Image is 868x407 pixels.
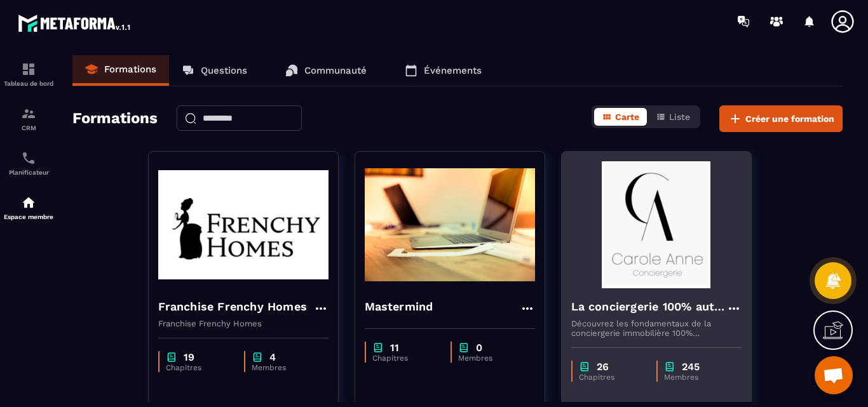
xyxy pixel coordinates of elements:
[72,105,158,132] h2: Formations
[458,354,522,363] p: Membres
[3,213,54,220] p: Espace membre
[392,55,494,86] a: Événements
[252,363,316,372] p: Membres
[571,161,742,288] img: formation-background
[372,354,438,363] p: Chapitres
[72,55,169,86] a: Formations
[372,342,384,354] img: chapter
[365,298,433,316] h4: Mastermind
[815,356,853,394] a: Ouvrir le chat
[458,342,470,354] img: chapter
[3,169,54,176] p: Planificateur
[594,108,647,126] button: Carte
[664,373,729,382] p: Membres
[252,351,263,363] img: chapter
[3,124,54,131] p: CRM
[615,112,639,122] span: Carte
[3,185,54,230] a: automationsautomationsEspace membre
[166,363,231,372] p: Chapitres
[664,361,675,373] img: chapter
[571,298,726,316] h4: La conciergerie 100% automatisée
[682,361,700,373] p: 245
[719,105,843,132] button: Créer une formation
[3,80,54,87] p: Tableau de bord
[21,195,36,210] img: automations
[745,112,834,125] span: Créer une formation
[18,11,132,34] img: logo
[21,62,36,77] img: formation
[3,97,54,141] a: formationformationCRM
[669,112,690,122] span: Liste
[184,351,194,363] p: 19
[3,52,54,97] a: formationformationTableau de bord
[579,361,590,373] img: chapter
[424,65,482,76] p: Événements
[273,55,379,86] a: Communauté
[365,161,535,288] img: formation-background
[390,342,399,354] p: 11
[169,55,260,86] a: Questions
[269,351,276,363] p: 4
[579,373,644,382] p: Chapitres
[597,361,609,373] p: 26
[571,319,742,338] p: Découvrez les fondamentaux de la conciergerie immobilière 100% automatisée. Cette formation est c...
[201,65,247,76] p: Questions
[158,298,308,316] h4: Franchise Frenchy Homes
[304,65,367,76] p: Communauté
[104,63,156,75] p: Formations
[21,150,36,166] img: scheduler
[166,351,177,363] img: chapter
[648,108,698,126] button: Liste
[3,141,54,185] a: schedulerschedulerPlanificateur
[158,319,329,328] p: Franchise Frenchy Homes
[158,161,329,288] img: formation-background
[21,106,36,121] img: formation
[476,342,482,354] p: 0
